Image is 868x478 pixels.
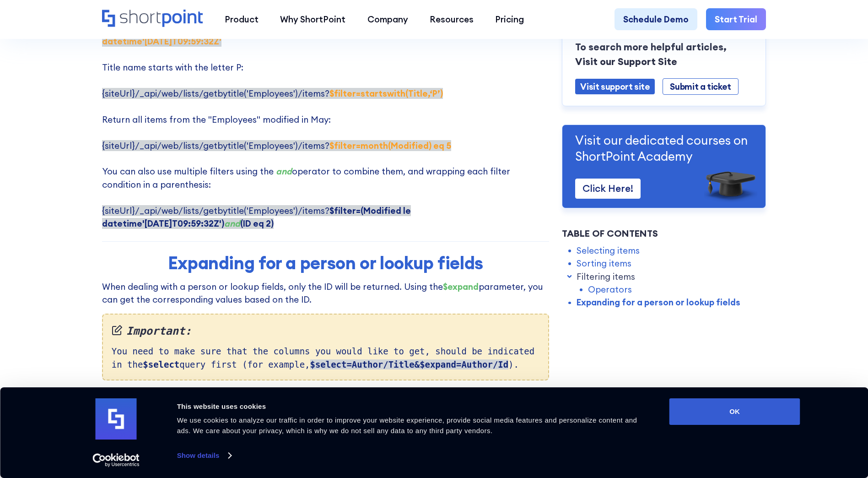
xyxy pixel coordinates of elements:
div: Table of Contents [562,227,766,240]
button: OK [669,398,800,425]
a: Resources [419,8,484,30]
em: and [224,218,240,229]
strong: $expand [443,281,479,292]
a: Start Trial [706,8,766,30]
p: To search more helpful articles, Visit our Support Site [575,40,753,69]
div: This website uses cookies [177,401,649,412]
div: Company [367,13,408,26]
a: Operators [588,283,632,296]
a: Visit support site [575,79,655,95]
a: Usercentrics Cookiebot - opens in a new window [76,453,156,467]
strong: $select=Author/Title&$expand=Author/Id [310,359,509,369]
span: We use cookies to analyze our traffic in order to improve your website experience, provide social... [177,416,637,435]
a: Filtering items [577,270,635,283]
a: Show details [177,449,231,462]
span: {siteUrl}/_api/web/lists/getbytitle('Employees')/items? [102,88,443,99]
span: {siteUrl}/_api/web/lists/getbytitle('Employees')/items? [102,140,451,151]
strong: $filter=month(Modified) eq 5 [329,140,451,151]
div: You need to make sure that the columns you would like to get, should be indicated in the query fi... [102,314,549,380]
a: Selecting items [577,244,640,257]
a: Click Here! [575,179,641,199]
em: and [276,166,292,177]
p: When dealing with a person or lookup fields, only the ID will be returned. Using the parameter, y... [102,280,549,306]
div: Resources [430,13,474,26]
span: {siteUrl}/_api/web/lists/getbytitle('Employees')/items? [102,22,449,46]
h2: Expanding for a person or lookup fields [154,253,497,273]
iframe: Chat Widget [703,372,868,478]
a: Pricing [485,8,535,30]
a: Sorting items [577,257,631,270]
div: Why ShortPoint [280,13,345,26]
a: Schedule Demo [615,8,697,30]
strong: $filter=Start_x0020_Date le datetime'[DATE]T09:59:32Z' [102,22,449,46]
strong: $filter=startswith(Title,‘P’) [329,88,443,99]
a: Company [356,8,419,30]
div: Pricing [495,13,524,26]
a: Product [214,8,269,30]
strong: (ID eq 2) [224,218,274,229]
strong: $select [143,359,179,369]
div: Product [225,13,259,26]
img: logo [96,398,137,440]
span: {siteUrl}/_api/web/lists/getbytitle('Employees')/items? [102,205,411,229]
a: Submit a ticket [663,78,738,95]
a: Why ShortPoint [270,8,356,30]
a: Expanding for a person or lookup fields [577,296,740,309]
a: Home [102,10,203,28]
p: Visit our dedicated courses on ShortPoint Academy [575,133,753,164]
em: Important: [112,323,539,340]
